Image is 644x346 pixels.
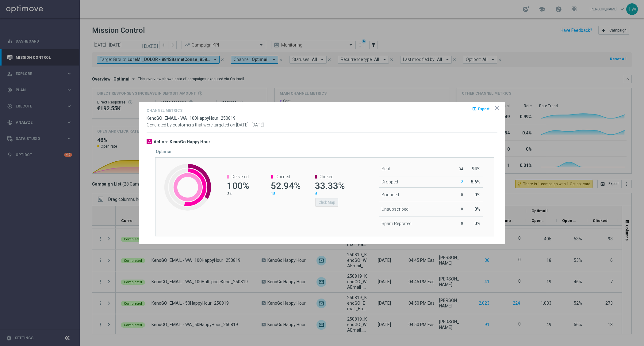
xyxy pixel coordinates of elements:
span: Delivered [232,174,249,179]
div: A [147,139,152,144]
span: KenoGO_EMAIL - WA_100HappyHour_250819 [147,116,236,121]
span: 52.94% [271,180,301,191]
span: 33.33% [315,180,345,191]
span: Clicked [320,174,333,179]
span: Unsubscribed [381,207,408,212]
span: Dropped [381,179,398,184]
span: Opened [275,174,290,179]
p: 0 [450,192,463,197]
p: 0 [450,207,463,212]
span: 100% [227,180,249,191]
opti-icon: icon [494,105,500,111]
span: Generated by customers that were targeted on [147,122,235,127]
span: 0% [474,207,480,212]
i: open_in_browser [472,106,477,111]
button: open_in_browser Export [471,105,490,112]
span: [DATE] - [DATE] [236,122,264,127]
h3: KenoGo Happy Hour [170,139,210,145]
span: 94% [472,166,480,171]
h3: Action: [154,139,168,145]
p: 0 [450,221,463,226]
h4: Channel Metrics [147,108,182,113]
span: 0% [474,192,480,197]
span: Sent [381,166,390,171]
button: Click Map [315,198,338,207]
span: 6 [315,192,317,196]
span: Spam Reported [381,221,412,226]
p: 34 [227,191,256,196]
h5: Optimail [156,149,173,154]
span: Export [478,107,489,111]
span: 18 [271,192,275,196]
span: 5.6% [471,179,480,184]
span: 0% [474,221,480,226]
p: 34 [450,167,463,171]
span: 2 [461,180,463,184]
span: Bounced [381,192,399,197]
